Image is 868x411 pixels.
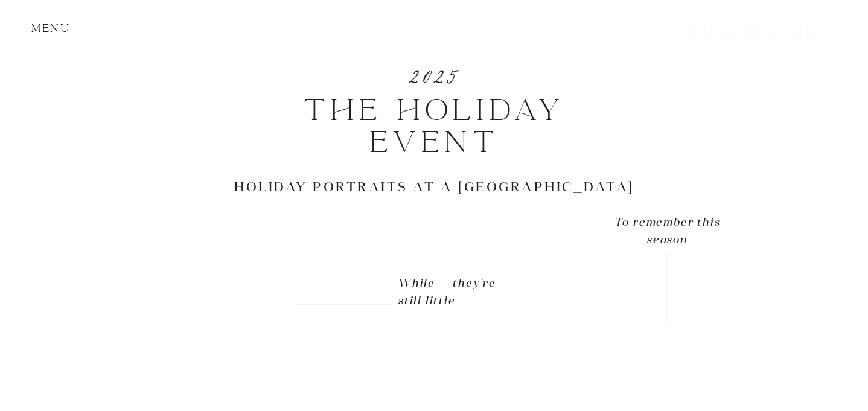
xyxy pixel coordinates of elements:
p: While they're still little [398,275,496,327]
p: To remember this season [613,214,721,249]
div: + Menu [19,23,78,39]
h3: Holiday portraits at a [GEOGRAPHIC_DATA] [168,179,701,197]
p: The Holiday Event [199,95,670,123]
p: 2025 [411,42,458,95]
